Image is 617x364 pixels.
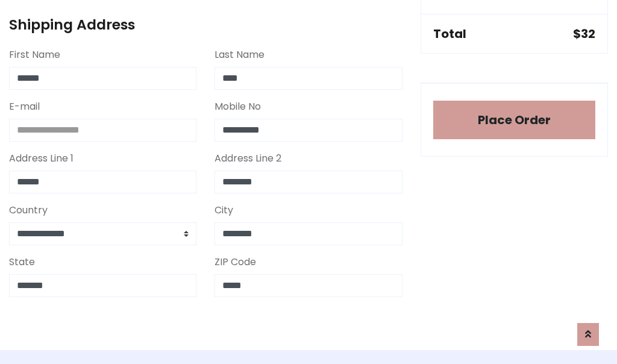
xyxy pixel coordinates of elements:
[215,203,233,218] label: City
[9,99,40,114] label: E-mail
[9,16,402,33] h4: Shipping Address
[9,255,35,269] label: State
[9,151,74,166] label: Address Line 1
[215,48,265,62] label: Last Name
[215,255,256,269] label: ZIP Code
[433,101,595,139] button: Place Order
[215,99,261,114] label: Mobile No
[9,203,48,218] label: Country
[9,48,60,62] label: First Name
[573,27,595,41] h5: $
[581,25,595,42] span: 32
[215,151,281,166] label: Address Line 2
[433,27,466,41] h5: Total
